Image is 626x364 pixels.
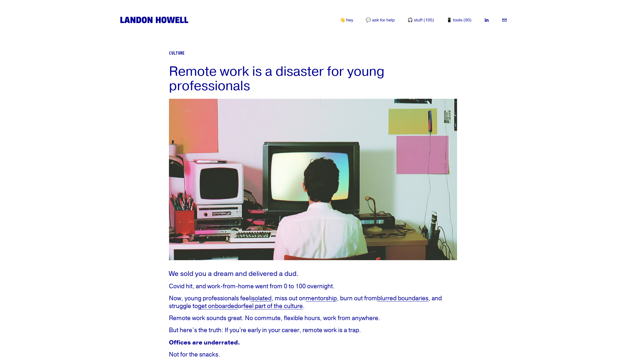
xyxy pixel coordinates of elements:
[306,294,337,302] a: mentorship
[169,51,184,55] a: Culture
[366,17,395,24] a: 💬 ask for help
[377,294,428,302] a: blurred boundaries
[169,64,457,93] h1: Remote work is a disaster for young professionals
[243,302,303,310] a: feel part of the culture
[169,314,457,322] p: Remote work sounds great. No commute, flexible hours, work from anywhere.
[250,294,271,302] a: isolated
[484,17,489,23] a: LinkedIn
[447,17,472,24] a: 📱 tools (93)
[340,17,353,24] a: 👋 hey
[198,302,238,310] a: get onboarded
[169,326,457,334] p: But here’s the truth: If you're early in your career, remote work is a trap.
[119,16,190,24] img: Landon Howell
[169,269,457,278] p: We sold you a dream and delivered a dud.
[408,17,434,24] a: 🎧 stuff (105)
[169,351,457,358] p: Not for the snacks.
[169,282,457,290] p: Covid hit, and work-from-home went from 0 to 100 overnight.
[502,17,507,23] a: landon.howell@gmail.com
[169,294,457,310] p: Now, young professionals feel , miss out on , burn out from , and struggle to or .
[169,339,240,346] strong: Offices are underrated.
